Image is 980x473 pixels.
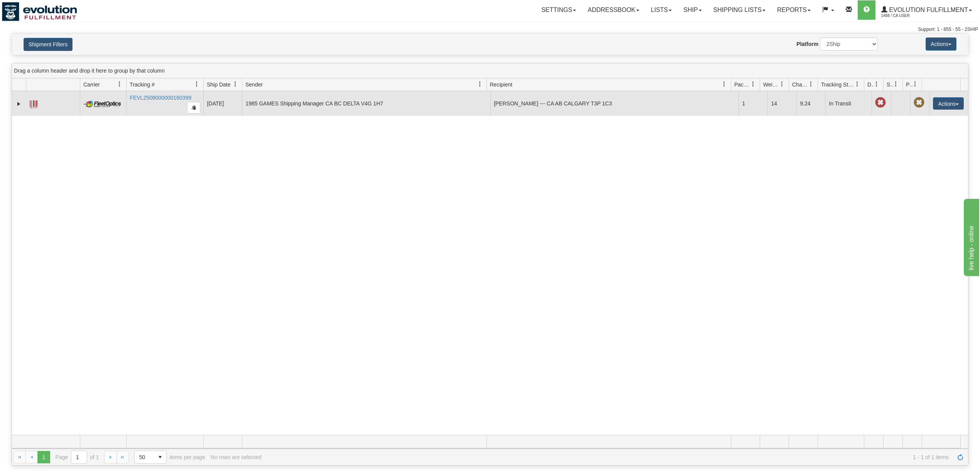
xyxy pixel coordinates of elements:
a: Ship Date filter column settings [229,78,242,91]
span: Tracking # [130,81,155,88]
a: Lists [645,0,678,20]
div: grid grouping header [12,63,968,78]
a: FEVL2508000000160399 [130,95,191,101]
span: Packages [734,81,750,88]
a: Carrier filter column settings [113,78,126,91]
a: Tracking # filter column settings [190,78,203,91]
a: Shipping lists [708,0,771,20]
td: 1 [738,91,767,116]
img: 10182 - FleetOptics Inc. [83,100,123,107]
span: Evolution Fulfillment [887,7,968,13]
div: Support: 1 - 855 - 55 - 2SHIP [2,26,978,33]
td: [DATE] [203,91,242,116]
span: select [154,451,166,463]
a: Shipment Issues filter column settings [889,78,902,91]
div: No rows are selected [211,454,262,460]
a: Weight filter column settings [776,78,789,91]
span: Late [875,97,886,108]
span: Sender [245,81,263,88]
button: Shipment Filters [24,38,73,51]
span: Recipient [490,81,512,88]
td: 1985 GAMES Shipping Manager CA BC DELTA V4G 1H7 [242,91,490,116]
span: 1 - 1 of 1 items [267,454,949,460]
a: Evolution Fulfillment 1488 / CA User [875,0,978,20]
td: 9.24 [796,91,825,116]
input: Page 1 [71,451,87,463]
a: Settings [536,0,582,20]
a: Recipient filter column settings [718,78,731,91]
span: Delivery Status [867,81,874,88]
a: Refresh [954,451,966,463]
div: live help - online [6,5,71,14]
td: [PERSON_NAME] --- CA AB CALGARY T3P 1C3 [490,91,739,116]
a: Expand [15,100,23,108]
button: Copy to clipboard [187,102,200,114]
span: Tracking Status [821,81,855,88]
span: Carrier [83,81,100,88]
img: logo1488.jpg [2,2,77,21]
span: Weight [763,81,779,88]
a: Packages filter column settings [747,78,760,91]
button: Actions [926,37,956,51]
a: Ship [678,0,707,20]
label: Platform [796,40,818,48]
a: Reports [771,0,816,20]
span: Page of 1 [56,451,99,464]
span: 1488 / CA User [881,12,939,20]
span: Pickup Not Assigned [914,97,924,108]
span: Charge [792,81,808,88]
span: Pickup Status [906,81,912,88]
span: 50 [139,453,149,461]
span: Page 1 [37,451,50,463]
td: 14 [767,91,796,116]
a: Pickup Status filter column settings [909,78,922,91]
span: Shipment Issues [887,81,893,88]
a: Delivery Status filter column settings [870,78,883,91]
a: Tracking Status filter column settings [851,78,864,91]
a: Label [30,97,37,109]
span: Page sizes drop down [134,451,167,464]
td: In Transit [825,91,872,116]
a: Charge filter column settings [804,78,818,91]
iframe: chat widget [962,197,979,276]
a: Addressbook [582,0,645,20]
span: Ship Date [207,81,230,88]
a: Sender filter column settings [473,78,487,91]
span: items per page [134,451,205,464]
button: Actions [933,97,964,110]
